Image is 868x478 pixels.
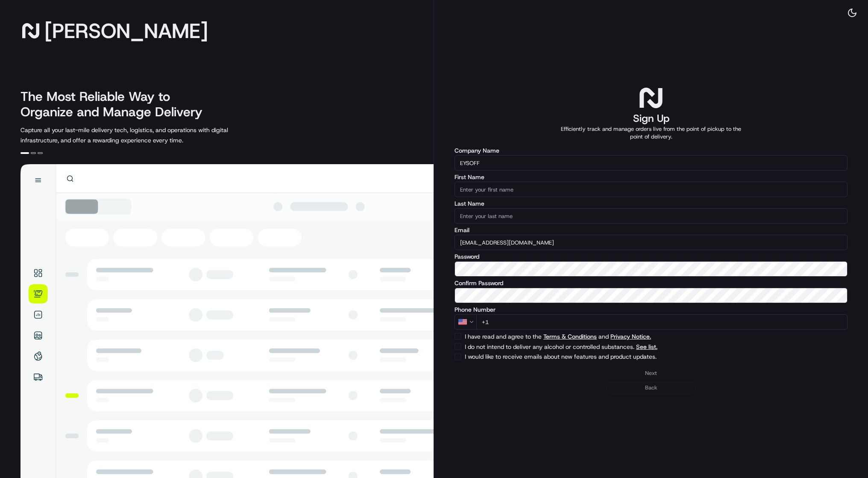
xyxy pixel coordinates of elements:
[455,254,847,260] label: Password
[555,125,747,141] p: Efficiently track and manage orders live from the point of pickup to the point of delivery.
[21,89,212,120] h2: The Most Reliable Way to Organize and Manage Delivery
[636,344,657,350] span: See list.
[633,112,669,125] h1: Sign Up
[476,314,847,330] input: Enter phone number
[465,333,779,339] label: I have read and agree to the and
[455,280,847,286] label: Confirm Password
[44,22,208,39] span: [PERSON_NAME]
[455,155,847,171] input: Enter your company name
[455,307,847,313] label: Phone Number
[455,235,847,250] input: Enter your email address
[610,333,651,340] a: Privacy Notice.
[455,148,847,153] label: Company Name
[543,333,597,340] a: Terms & Conditions
[465,354,779,360] label: I would like to receive emails about new features and product updates.
[465,344,779,350] label: I do not intend to deliver any alcohol or controlled substances.
[455,208,847,224] input: Enter your last name
[636,344,657,350] button: I do not intend to deliver any alcohol or controlled substances.
[455,174,847,180] label: First Name
[455,201,847,207] label: Last Name
[455,227,847,233] label: Email
[21,125,267,145] p: Capture all your last-mile delivery tech, logistics, and operations with digital infrastructure, ...
[455,182,847,197] input: Enter your first name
